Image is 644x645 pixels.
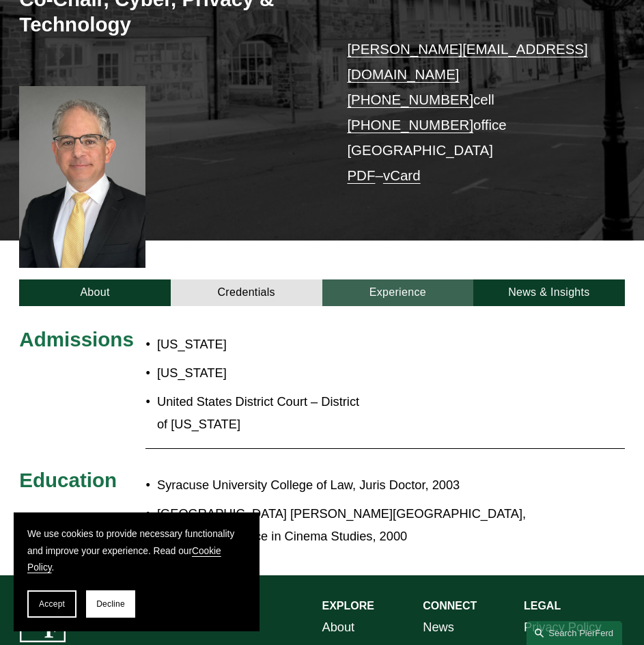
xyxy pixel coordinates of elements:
[383,167,421,183] a: vCard
[19,279,171,305] a: About
[14,512,260,631] section: Cookie banner
[524,616,602,639] a: Privacy Policy
[157,474,549,497] p: Syracuse University College of Law, Juris Doctor, 2003
[27,546,221,573] a: Cookie Policy
[347,117,473,133] a: [PHONE_NUMBER]
[347,37,599,189] p: cell office [GEOGRAPHIC_DATA] –
[27,590,76,618] button: Accept
[527,621,622,645] a: Search this site
[171,279,322,305] a: Credentials
[347,167,375,183] a: PDF
[473,279,625,305] a: News & Insights
[322,616,355,639] a: About
[157,333,372,356] p: [US_STATE]
[19,328,134,351] span: Admissions
[27,526,246,577] p: We use cookies to provide necessary functionality and improve your experience. Read our .
[322,279,474,305] a: Experience
[39,599,65,609] span: Accept
[322,600,374,612] strong: EXPLORE
[157,362,372,385] p: [US_STATE]
[96,599,125,609] span: Decline
[19,469,117,491] span: Education
[347,92,473,107] a: [PHONE_NUMBER]
[347,41,587,82] a: [PERSON_NAME][EMAIL_ADDRESS][DOMAIN_NAME]
[86,590,135,618] button: Decline
[423,616,454,639] a: News
[157,503,549,548] p: [GEOGRAPHIC_DATA] [PERSON_NAME][GEOGRAPHIC_DATA], Bachelor of Science in Cinema Studies, 2000
[423,600,477,612] strong: CONNECT
[157,391,372,436] p: United States District Court – District of [US_STATE]
[524,600,561,612] strong: LEGAL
